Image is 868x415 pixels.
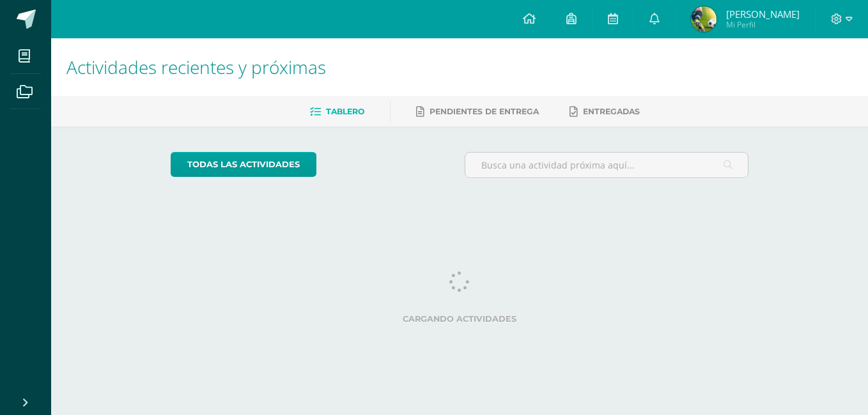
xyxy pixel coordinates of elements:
a: Tablero [310,102,364,122]
a: Pendientes de entrega [416,102,539,122]
span: Entregadas [583,107,640,116]
span: Actividades recientes y próximas [66,55,326,79]
span: [PERSON_NAME] [726,8,800,20]
label: Cargando actividades [171,314,749,324]
span: Mi Perfil [726,19,800,30]
a: Entregadas [570,102,640,122]
span: Tablero [326,107,364,116]
img: 1c52e3033304622f3af963aea0c25413.png [691,6,717,32]
span: Pendientes de entrega [430,107,539,116]
input: Busca una actividad próxima aquí... [465,153,748,177]
a: todas las Actividades [171,152,316,177]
